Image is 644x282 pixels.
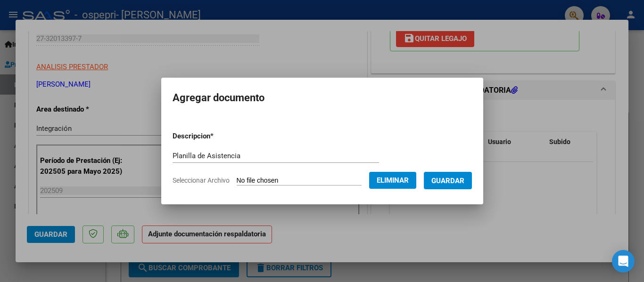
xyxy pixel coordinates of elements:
span: Seleccionar Archivo [173,177,230,184]
button: Guardar [424,172,472,189]
button: Eliminar [369,172,416,189]
span: Guardar [431,177,464,185]
h2: Agregar documento [173,89,472,107]
p: Descripcion [173,131,263,142]
span: Eliminar [377,176,409,185]
div: Open Intercom Messenger [612,250,635,273]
